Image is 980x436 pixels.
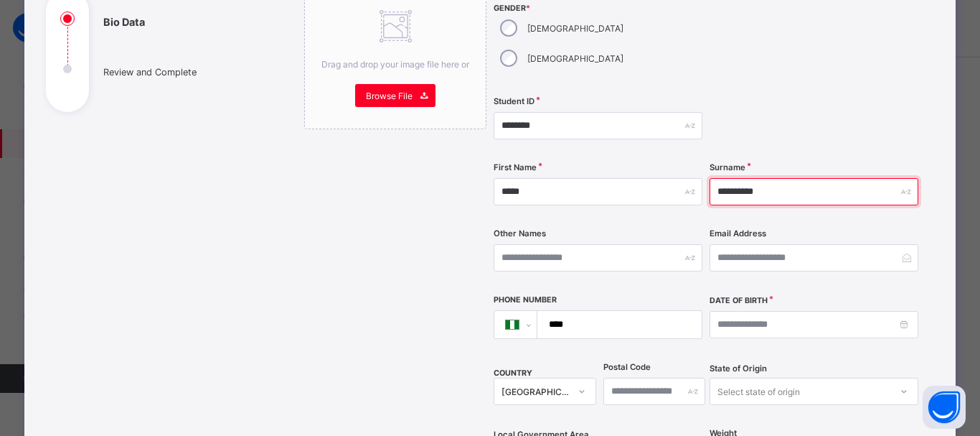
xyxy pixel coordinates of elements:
[710,363,767,374] span: State of Origin
[603,362,651,372] label: Postal Code
[494,368,532,378] span: COUNTRY
[527,23,623,34] label: [DEMOGRAPHIC_DATA]
[321,59,469,70] span: Drag and drop your image file here or
[501,386,569,397] div: [GEOGRAPHIC_DATA]
[494,228,546,238] label: Other Names
[494,4,702,13] span: Gender
[494,162,537,172] label: First Name
[710,296,768,305] label: Date of Birth
[717,378,800,405] div: Select state of origin
[710,162,745,172] label: Surname
[366,91,413,101] span: Browse File
[527,53,623,64] label: [DEMOGRAPHIC_DATA]
[494,96,534,106] label: Student ID
[710,228,766,238] label: Email Address
[494,295,557,305] label: Phone Number
[923,386,966,429] button: Open asap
